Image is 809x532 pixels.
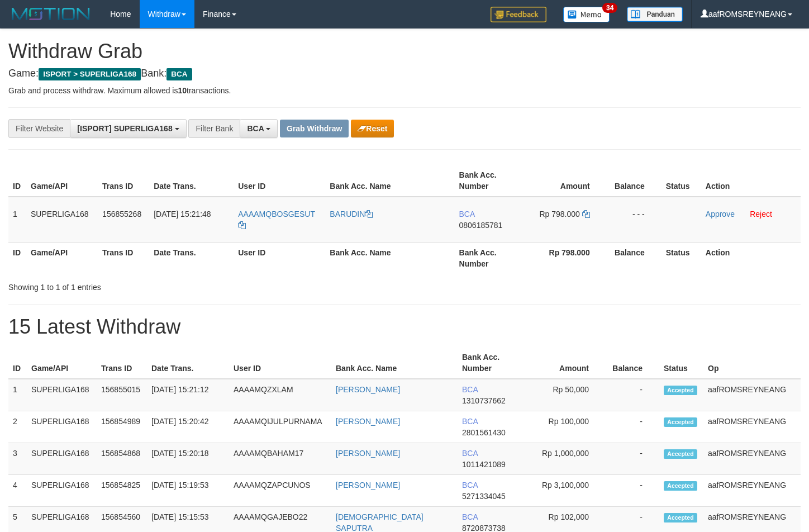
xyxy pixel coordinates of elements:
[188,119,240,138] div: Filter Bank
[607,165,662,197] th: Balance
[238,210,315,218] span: AAAAMQBOSGESUT
[462,460,506,469] span: Copy 1011421089 to clipboard
[606,347,659,379] th: Balance
[147,411,229,443] td: [DATE] 15:20:42
[664,481,697,491] span: Accepted
[8,316,801,338] h1: 15 Latest Withdraw
[664,417,697,427] span: Accepted
[234,165,325,197] th: User ID
[336,385,400,394] a: [PERSON_NAME]
[703,475,801,507] td: aafROMSREYNEANG
[706,210,735,218] a: Approve
[8,6,93,22] img: MOTION_logo.png
[703,411,801,443] td: aafROMSREYNEANG
[462,492,506,501] span: Copy 5271334045 to clipboard
[77,124,172,133] span: [ISPORT] SUPERLIGA168
[659,347,703,379] th: Status
[602,3,617,13] span: 34
[662,165,701,197] th: Status
[330,210,373,218] a: BARUDIN
[229,347,331,379] th: User ID
[97,443,147,475] td: 156854868
[149,242,234,274] th: Date Trans.
[39,68,141,80] span: ISPORT > SUPERLIGA168
[664,449,697,459] span: Accepted
[8,165,26,197] th: ID
[147,379,229,411] td: [DATE] 15:21:12
[97,347,147,379] th: Trans ID
[563,7,610,22] img: Button%20Memo.svg
[280,120,349,137] button: Grab Withdraw
[524,165,607,197] th: Amount
[97,411,147,443] td: 156854989
[662,242,701,274] th: Status
[147,443,229,475] td: [DATE] 15:20:18
[27,347,97,379] th: Game/API
[525,411,606,443] td: Rp 100,000
[229,443,331,475] td: AAAAMQBAHAM17
[664,386,697,395] span: Accepted
[26,242,98,274] th: Game/API
[8,197,26,243] td: 1
[240,119,278,138] button: BCA
[27,475,97,507] td: SUPERLIGA168
[234,242,325,274] th: User ID
[149,165,234,197] th: Date Trans.
[325,242,454,274] th: Bank Acc. Name
[524,242,607,274] th: Rp 798.000
[701,165,801,197] th: Action
[8,242,26,274] th: ID
[8,85,801,96] p: Grab and process withdraw. Maximum allowed is transactions.
[8,40,801,63] h1: Withdraw Grab
[606,379,659,411] td: -
[8,277,329,293] div: Showing 1 to 1 of 1 entries
[462,385,478,394] span: BCA
[462,512,478,521] span: BCA
[325,165,454,197] th: Bank Acc. Name
[336,481,400,490] a: [PERSON_NAME]
[525,347,606,379] th: Amount
[462,449,478,458] span: BCA
[70,119,186,138] button: [ISPORT] SUPERLIGA168
[582,210,590,218] a: Copy 798000 to clipboard
[607,197,662,243] td: - - -
[539,210,579,218] span: Rp 798.000
[701,242,801,274] th: Action
[703,443,801,475] td: aafROMSREYNEANG
[147,347,229,379] th: Date Trans.
[455,165,524,197] th: Bank Acc. Number
[750,210,772,218] a: Reject
[27,379,97,411] td: SUPERLIGA168
[525,443,606,475] td: Rp 1,000,000
[336,417,400,426] a: [PERSON_NAME]
[525,475,606,507] td: Rp 3,100,000
[27,411,97,443] td: SUPERLIGA168
[8,379,27,411] td: 1
[98,165,149,197] th: Trans ID
[238,210,315,230] a: AAAAMQBOSGESUT
[97,379,147,411] td: 156855015
[8,411,27,443] td: 2
[459,221,503,230] span: Copy 0806185781 to clipboard
[664,513,697,522] span: Accepted
[462,396,506,405] span: Copy 1310737662 to clipboard
[147,475,229,507] td: [DATE] 15:19:53
[627,7,683,22] img: panduan.png
[703,347,801,379] th: Op
[455,242,524,274] th: Bank Acc. Number
[178,86,187,95] strong: 10
[606,475,659,507] td: -
[26,197,98,243] td: SUPERLIGA168
[459,210,475,218] span: BCA
[607,242,662,274] th: Balance
[98,242,149,274] th: Trans ID
[27,443,97,475] td: SUPERLIGA168
[8,347,27,379] th: ID
[606,443,659,475] td: -
[8,443,27,475] td: 3
[154,210,211,218] span: [DATE] 15:21:48
[166,68,192,80] span: BCA
[97,475,147,507] td: 156854825
[462,428,506,437] span: Copy 2801561430 to clipboard
[229,379,331,411] td: AAAAMQZXLAM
